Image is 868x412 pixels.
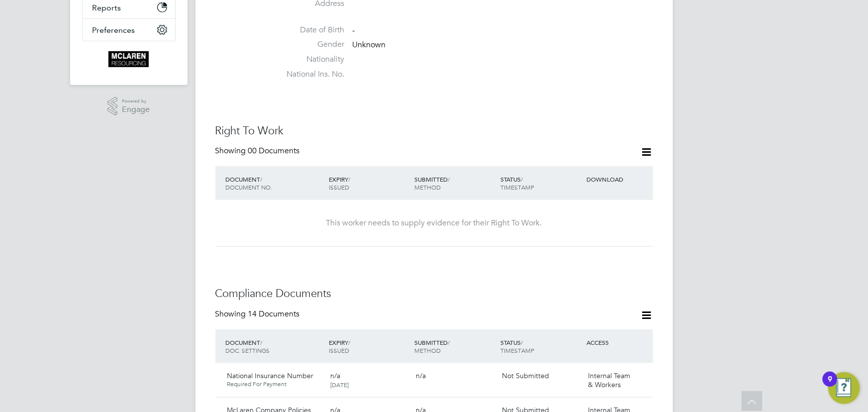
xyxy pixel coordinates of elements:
[215,146,302,156] div: Showing
[93,25,135,35] span: Preferences
[584,170,653,188] div: DOWNLOAD
[498,170,584,196] div: STATUS
[415,183,441,191] span: METHOD
[521,175,523,183] span: /
[93,3,121,12] span: Reports
[353,40,386,50] span: Unknown
[498,333,584,359] div: STATUS
[500,346,534,354] span: TIMESTAMP
[122,105,150,114] span: Engage
[329,346,349,354] span: ISSUED
[326,170,412,196] div: EXPIRY
[330,381,349,389] span: [DATE]
[215,309,302,319] div: Showing
[353,25,355,35] span: -
[226,183,273,191] span: DOCUMENT NO.
[412,333,498,359] div: SUBMITTED
[108,51,149,67] img: mclaren-logo-retina.png
[223,333,326,359] div: DOCUMENT
[828,372,860,404] button: Open Resource Center, 9 new notifications
[248,309,300,319] span: 14 Documents
[348,338,350,346] span: /
[500,183,534,191] span: TIMESTAMP
[588,371,630,389] span: Internal Team & Workers
[828,379,832,392] div: 9
[330,371,340,380] span: n/a
[227,380,322,388] span: Required For Payment
[326,333,412,359] div: EXPIRY
[502,371,549,380] span: Not Submitted
[225,218,643,228] div: This worker needs to supply evidence for their Right To Work.
[248,146,300,156] span: 00 Documents
[226,346,270,354] span: DOC. SETTINGS
[412,170,498,196] div: SUBMITTED
[215,287,653,301] h3: Compliance Documents
[448,175,450,183] span: /
[122,97,150,105] span: Powered by
[223,170,326,196] div: DOCUMENT
[275,39,345,50] label: Gender
[348,175,350,183] span: /
[584,333,653,351] div: ACCESS
[275,25,345,35] label: Date of Birth
[415,346,441,354] span: METHOD
[329,183,349,191] span: ISSUED
[82,51,176,67] a: Go to home page
[261,175,263,183] span: /
[215,124,653,138] h3: Right To Work
[261,338,263,346] span: /
[227,371,314,380] span: National Insurance Number
[275,54,345,65] label: Nationality
[83,19,175,41] button: Preferences
[275,69,345,80] label: National Ins. No.
[416,371,426,380] span: n/a
[107,97,150,116] a: Powered byEngage
[521,338,523,346] span: /
[448,338,450,346] span: /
